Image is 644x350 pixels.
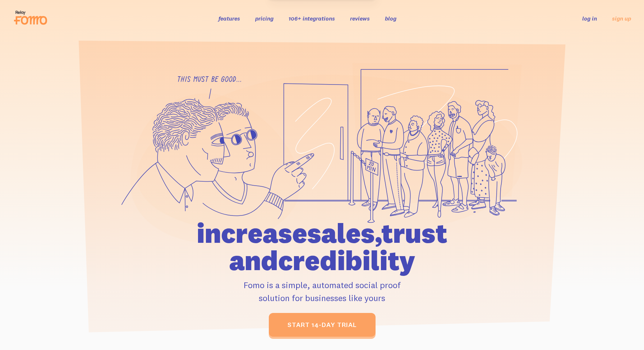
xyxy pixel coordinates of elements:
[582,15,597,22] a: log in
[156,219,488,274] h1: increase sales, trust and credibility
[269,313,376,337] a: start 14-day trial
[289,15,335,22] a: 106+ integrations
[156,278,488,304] p: Fomo is a simple, automated social proof solution for businesses like yours
[350,15,370,22] a: reviews
[218,15,240,22] a: features
[612,15,631,22] a: sign up
[255,15,273,22] a: pricing
[385,15,396,22] a: blog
